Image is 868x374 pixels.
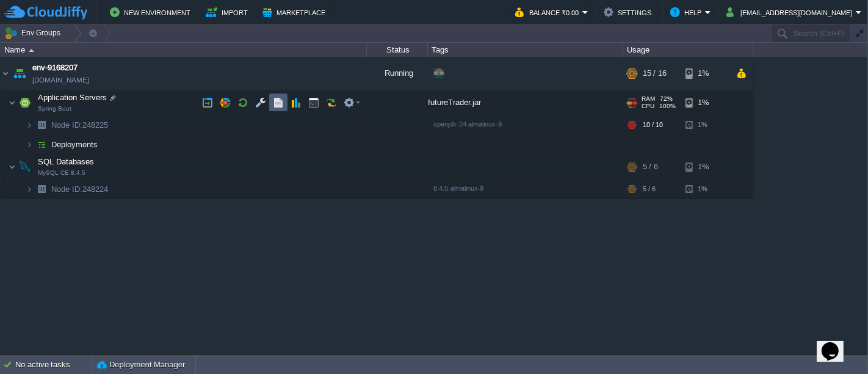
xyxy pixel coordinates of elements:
button: Settings [604,5,655,20]
img: AMDAwAAAACH5BAEAAAAALAAAAAABAAEAAAICRAEAOw== [9,90,16,115]
button: Import [206,5,251,20]
span: SQL Databases [37,156,96,167]
span: 100% [659,103,676,110]
span: openjdk-24-almalinux-9 [433,120,502,128]
span: 248224 [50,184,110,194]
div: 1% [685,116,725,134]
a: env-9168207 [32,62,78,74]
a: Node ID:248224 [50,184,110,194]
iframe: chat widget [817,325,856,362]
div: 1% [685,180,725,199]
img: AMDAwAAAACH5BAEAAAAALAAAAAABAAEAAAICRAEAOw== [33,180,50,199]
div: Running [367,57,428,90]
img: AMDAwAAAACH5BAEAAAAALAAAAAABAAEAAAICRAEAOw== [11,57,28,90]
a: [DOMAIN_NAME] [32,74,89,86]
span: 248225 [50,120,110,130]
button: Deployment Manager [97,359,185,371]
div: 1% [685,57,725,90]
span: Node ID: [51,185,82,194]
button: Balance ₹0.00 [515,5,582,20]
div: Status [367,43,427,57]
span: RAM [642,95,655,103]
button: Help [670,5,705,20]
img: AMDAwAAAACH5BAEAAAAALAAAAAABAAEAAAICRAEAOw== [1,57,10,90]
img: AMDAwAAAACH5BAEAAAAALAAAAAABAAEAAAICRAEAOw== [26,135,33,154]
div: 5 / 6 [643,155,658,179]
img: AMDAwAAAACH5BAEAAAAALAAAAAABAAEAAAICRAEAOw== [9,155,16,179]
div: 1% [685,90,725,115]
div: Tags [429,43,623,57]
button: Env Groups [4,24,65,42]
div: Name [1,43,366,57]
img: AMDAwAAAACH5BAEAAAAALAAAAAABAAEAAAICRAEAOw== [16,155,34,179]
span: Node ID: [51,120,82,130]
button: [EMAIL_ADDRESS][DOMAIN_NAME] [726,5,856,20]
span: Spring Boot [38,105,71,112]
button: New Environment [110,5,194,20]
img: CloudJiffy [4,5,87,20]
span: MySQL CE 8.4.5 [38,169,85,177]
div: 10 / 10 [643,116,663,134]
span: Application Servers [37,92,109,103]
span: 72% [660,95,673,103]
div: Usage [624,43,753,57]
img: AMDAwAAAACH5BAEAAAAALAAAAAABAAEAAAICRAEAOw== [29,49,34,52]
a: Node ID:248225 [50,120,110,130]
a: SQL DatabasesMySQL CE 8.4.5 [37,157,96,166]
img: AMDAwAAAACH5BAEAAAAALAAAAAABAAEAAAICRAEAOw== [26,180,33,199]
img: AMDAwAAAACH5BAEAAAAALAAAAAABAAEAAAICRAEAOw== [26,116,33,134]
a: Deployments [50,139,99,150]
div: futureTrader.jar [428,90,623,115]
a: Application ServersSpring Boot [37,93,109,102]
span: CPU [642,103,654,110]
span: 8.4.5-almalinux-9 [433,185,483,192]
img: AMDAwAAAACH5BAEAAAAALAAAAAABAAEAAAICRAEAOw== [33,116,50,134]
button: Marketplace [262,5,329,20]
div: 5 / 6 [643,180,656,199]
img: AMDAwAAAACH5BAEAAAAALAAAAAABAAEAAAICRAEAOw== [33,135,50,154]
div: 15 / 16 [643,57,667,90]
img: AMDAwAAAACH5BAEAAAAALAAAAAABAAEAAAICRAEAOw== [16,90,34,115]
div: 1% [685,155,725,179]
